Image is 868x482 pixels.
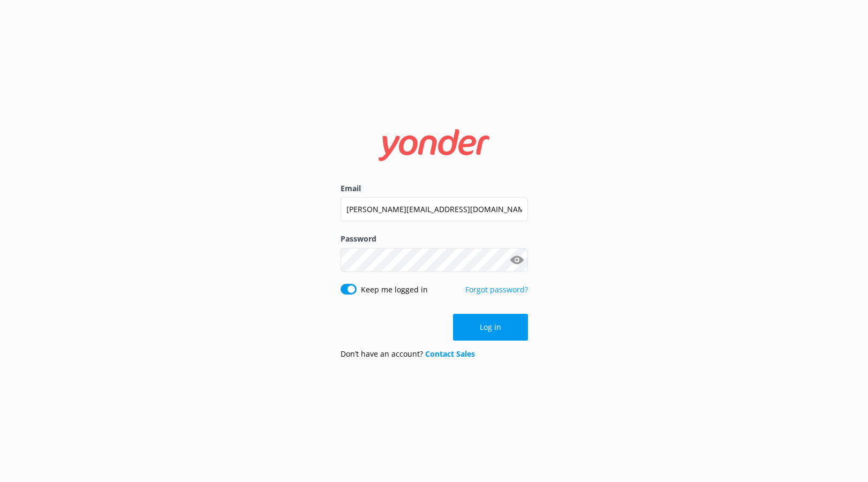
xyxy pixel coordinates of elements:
[465,284,528,295] a: Forgot password?
[361,284,428,296] label: Keep me logged in
[507,249,528,270] button: Show password
[341,197,528,221] input: user@emailaddress.com
[425,349,475,359] a: Contact Sales
[341,183,528,194] label: Email
[341,348,475,360] p: Don’t have an account?
[453,314,528,341] button: Log in
[341,233,528,245] label: Password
